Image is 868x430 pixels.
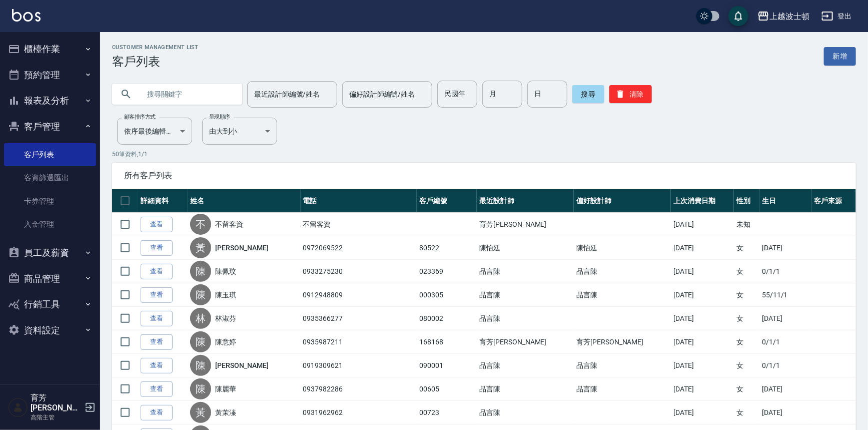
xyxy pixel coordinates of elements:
[301,236,417,260] td: 0972069522
[574,354,671,377] td: 品言陳
[671,260,734,283] td: [DATE]
[112,150,856,159] p: 50 筆資料, 1 / 1
[477,307,574,330] td: 品言陳
[734,354,759,377] td: 女
[671,236,734,260] td: [DATE]
[190,261,211,282] div: 陳
[671,189,734,213] th: 上次消費日期
[301,354,417,377] td: 0919309621
[301,189,417,213] th: 電話
[734,307,759,330] td: 女
[759,307,811,330] td: [DATE]
[215,266,236,276] a: 陳佩玟
[190,237,211,258] div: 黃
[190,331,211,352] div: 陳
[671,377,734,401] td: [DATE]
[215,360,268,370] a: [PERSON_NAME]
[574,283,671,307] td: 品言陳
[759,189,811,213] th: 生日
[811,189,856,213] th: 客戶來源
[477,260,574,283] td: 品言陳
[477,377,574,401] td: 品言陳
[734,213,759,236] td: 未知
[301,401,417,424] td: 0931962962
[112,55,199,69] h3: 客戶列表
[188,189,300,213] th: 姓名
[4,143,96,166] a: 客戶列表
[4,291,96,317] button: 行銷工具
[753,6,813,27] button: 上越波士頓
[138,189,188,213] th: 詳細資料
[112,44,199,51] h2: Customer Management List
[574,236,671,260] td: 陳怡廷
[31,413,82,422] p: 高階主管
[734,189,759,213] th: 性別
[190,355,211,376] div: 陳
[215,407,236,417] a: 黃茉溱
[31,393,82,413] h5: 育芳[PERSON_NAME]
[759,330,811,354] td: 0/1/1
[759,354,811,377] td: 0/1/1
[215,219,243,229] a: 不留客資
[609,85,652,103] button: 清除
[671,307,734,330] td: [DATE]
[190,308,211,329] div: 林
[574,330,671,354] td: 育芳[PERSON_NAME]
[215,337,236,347] a: 陳意婷
[190,402,211,423] div: 黃
[671,354,734,377] td: [DATE]
[477,189,574,213] th: 最近設計師
[4,240,96,266] button: 員工及薪資
[417,307,477,330] td: 080002
[574,377,671,401] td: 品言陳
[734,330,759,354] td: 女
[417,401,477,424] td: 00723
[734,377,759,401] td: 女
[141,334,173,350] a: 查看
[759,236,811,260] td: [DATE]
[301,260,417,283] td: 0933275230
[477,354,574,377] td: 品言陳
[574,260,671,283] td: 品言陳
[759,377,811,401] td: [DATE]
[4,114,96,140] button: 客戶管理
[124,171,844,181] span: 所有客戶列表
[301,307,417,330] td: 0935366277
[301,330,417,354] td: 0935987211
[202,118,277,145] div: 由大到小
[141,217,173,232] a: 查看
[769,10,809,23] div: 上越波士頓
[734,260,759,283] td: 女
[572,85,604,103] button: 搜尋
[117,118,192,145] div: 依序最後編輯時間
[301,283,417,307] td: 0912948809
[759,260,811,283] td: 0/1/1
[4,166,96,189] a: 客資篩選匯出
[759,401,811,424] td: [DATE]
[141,405,173,420] a: 查看
[190,214,211,235] div: 不
[301,213,417,236] td: 不留客資
[141,358,173,373] a: 查看
[190,284,211,305] div: 陳
[4,317,96,343] button: 資料設定
[215,384,236,394] a: 陳麗華
[671,213,734,236] td: [DATE]
[140,81,234,108] input: 搜尋關鍵字
[141,287,173,303] a: 查看
[734,283,759,307] td: 女
[190,378,211,399] div: 陳
[4,36,96,62] button: 櫃檯作業
[141,264,173,279] a: 查看
[728,6,748,26] button: save
[824,47,856,66] a: 新增
[417,260,477,283] td: 023369
[671,330,734,354] td: [DATE]
[4,190,96,213] a: 卡券管理
[817,7,856,26] button: 登出
[477,213,574,236] td: 育芳[PERSON_NAME]
[209,113,230,121] label: 呈現順序
[215,243,268,253] a: [PERSON_NAME]
[477,236,574,260] td: 陳怡廷
[215,313,236,323] a: 林淑芬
